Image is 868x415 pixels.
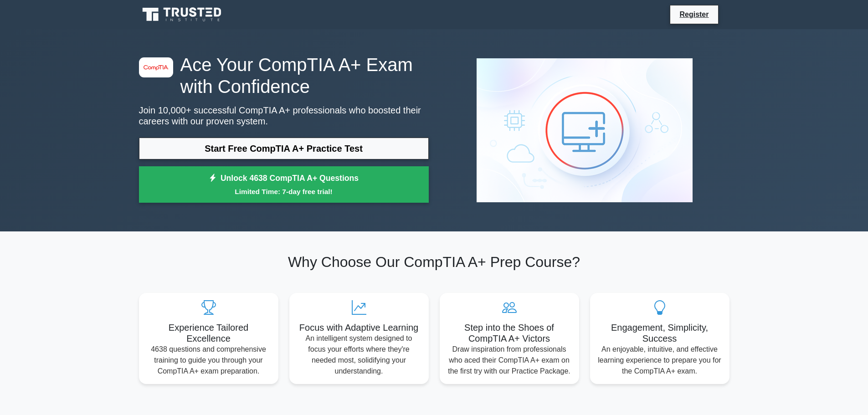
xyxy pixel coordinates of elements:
a: Unlock 4638 CompTIA A+ QuestionsLimited Time: 7-day free trial! [139,166,429,203]
h5: Step into the Shoes of CompTIA A+ Victors [447,322,572,344]
p: Draw inspiration from professionals who aced their CompTIA A+ exam on the first try with our Prac... [447,344,572,377]
img: CompTIA A+ Preview [469,51,700,210]
a: Register [674,9,714,20]
p: 4638 questions and comprehensive training to guide you through your CompTIA A+ exam preparation. [146,344,271,377]
p: An enjoyable, intuitive, and effective learning experience to prepare you for the CompTIA A+ exam. [597,344,722,377]
small: Limited Time: 7-day free trial! [150,186,417,197]
p: Join 10,000+ successful CompTIA A+ professionals who boosted their careers with our proven system. [139,105,429,127]
h5: Focus with Adaptive Learning [297,322,421,333]
h1: Ace Your CompTIA A+ Exam with Confidence [139,54,429,97]
a: Start Free CompTIA A+ Practice Test [139,138,429,159]
h5: Engagement, Simplicity, Success [597,322,722,344]
h5: Experience Tailored Excellence [146,322,271,344]
p: An intelligent system designed to focus your efforts where they're needed most, solidifying your ... [297,333,421,377]
h2: Why Choose Our CompTIA A+ Prep Course? [139,253,729,271]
